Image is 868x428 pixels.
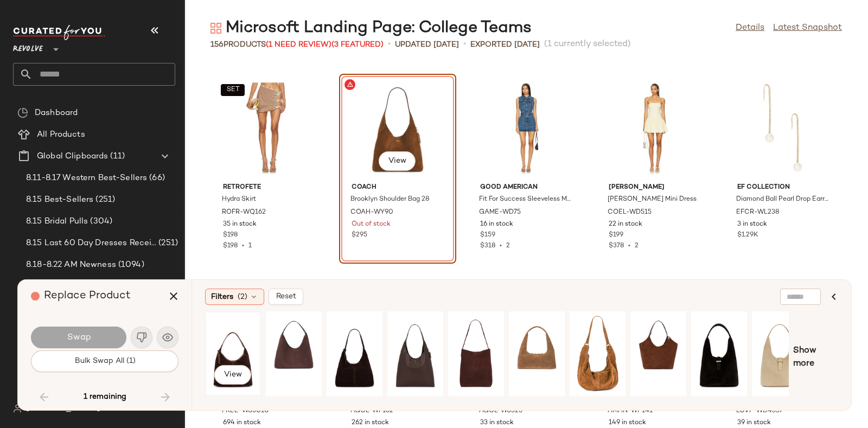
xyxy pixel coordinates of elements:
div: Microsoft Landing Page: College Teams [210,17,532,39]
img: NEDV-WY3_V1.jpg [270,315,318,392]
span: Show more [793,344,838,370]
span: 2 [635,242,639,250]
span: 33 in stock [480,418,514,428]
img: JSKI-WY31_V1.jpg [695,315,743,392]
a: Latest Snapshot [773,22,842,35]
img: COAH-WY36_V1.jpg [391,315,439,392]
span: AGOL-WF162 [350,406,393,416]
img: FREE-WY7_V1.jpg [573,315,622,392]
span: • [463,38,466,51]
span: 1 [248,242,252,250]
span: COEL-WD515 [608,208,652,218]
span: • [238,242,248,250]
span: $199 [609,231,623,240]
img: COEL-WD515_V1.jpg [600,78,710,178]
span: 3 in stock [737,220,767,229]
img: svg%3e [17,107,28,118]
img: svg%3e [13,404,22,413]
span: (3 Featured) [331,41,384,49]
span: Reset [276,292,296,301]
span: View [224,370,242,379]
img: GAME-WD75_V1.jpg [471,78,581,178]
p: updated [DATE] [395,39,459,50]
span: (11) [108,150,125,163]
span: EF COLLECTION [737,183,829,193]
span: (304) [88,215,112,228]
span: 39 in stock [737,418,771,428]
span: 262 in stock [352,418,389,428]
img: AGOL-WF162_V1.jpg [343,276,452,377]
span: $198 [223,231,238,240]
img: JSKI-WY32_V1.jpg [756,315,804,392]
span: Brooklyn Shoulder Bag 28 [350,195,430,205]
span: (1094) [116,259,144,271]
img: RMIN-WY1393_V1.jpg [634,315,682,392]
span: (251) [93,194,115,206]
span: FREE-WS5010 [222,406,269,416]
span: 8.15 Last 60 Day Dresses Receipt [26,237,156,250]
span: Fit For Success Sleeveless Mini Dress [479,195,571,205]
span: 22 in stock [609,220,642,229]
span: 8.11-8.17 Western Best-Sellers [26,172,147,184]
button: View [379,151,416,171]
span: $318 [480,242,495,250]
img: LOVF-WD4337_V1.jpg [729,276,838,377]
span: SET [226,86,239,94]
span: View [388,157,406,165]
span: Filters [211,291,233,303]
span: Diamond Ball Pearl Drop Earring [736,195,828,205]
span: 1 remaining [84,392,126,402]
span: 8.15 Bridal Pulls [26,215,88,228]
span: • [388,38,391,51]
span: Hydra Skirt [222,195,256,205]
button: Bulk Swap All (1) [31,350,178,372]
span: Revolve [13,37,43,56]
img: ROFR-WQ162_V1.jpg [214,78,324,178]
span: 156 [210,41,224,49]
span: All Products [37,129,85,141]
span: (1 currently selected) [544,38,631,51]
span: Bulk Swap All (1) [74,357,135,366]
img: cfy_white_logo.C9jOOHJF.svg [13,25,105,40]
img: FREE-WS5010_V1.jpg [214,276,324,377]
span: 149 in stock [609,418,646,428]
span: 35 in stock [223,220,257,229]
span: $159 [480,231,495,240]
span: retrofete [223,183,315,193]
span: [PERSON_NAME] Mini Dress [608,195,697,205]
span: (1 Need Review) [266,41,331,49]
span: (66) [147,172,165,184]
img: AMAN-WP141_V1.jpg [600,276,710,377]
span: Replace Product [44,290,131,302]
img: EFCR-WL238_V1.jpg [729,78,838,178]
span: 694 in stock [223,418,261,428]
span: Global Clipboards [37,150,108,163]
span: (251) [156,237,178,250]
button: Reset [269,289,303,305]
img: 8OTH-WY203_V1.jpg [209,315,257,392]
span: AGOL-WS325 [479,406,522,416]
span: 8.15 Best-Sellers [26,194,93,206]
span: LOVF-WD4337 [736,406,783,416]
span: • [495,242,506,250]
span: GAME-WD75 [479,208,521,218]
span: • [624,242,635,250]
img: COAH-WY90_V1.jpg [343,78,452,178]
img: AGOL-WS325_V1.jpg [471,276,581,377]
img: 8OTH-WY163_V1.jpg [330,315,379,392]
span: COAH-WY90 [350,208,393,218]
span: 8.18-8.22 AM Newness [26,259,116,271]
p: Exported [DATE] [470,39,540,50]
span: $1.29K [737,231,758,240]
span: 2 [506,242,510,250]
span: [PERSON_NAME] [609,183,701,193]
span: Dashboard [35,107,78,119]
span: Good American [480,183,572,193]
span: $378 [609,242,624,250]
span: AMAN-WP141 [608,406,653,416]
img: MANR-WY69_V1.jpg [452,315,500,392]
span: EFCR-WL238 [736,208,780,218]
button: SET [221,84,245,96]
img: svg%3e [210,23,221,34]
img: MGES-WY17_V1.jpg [513,315,561,392]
